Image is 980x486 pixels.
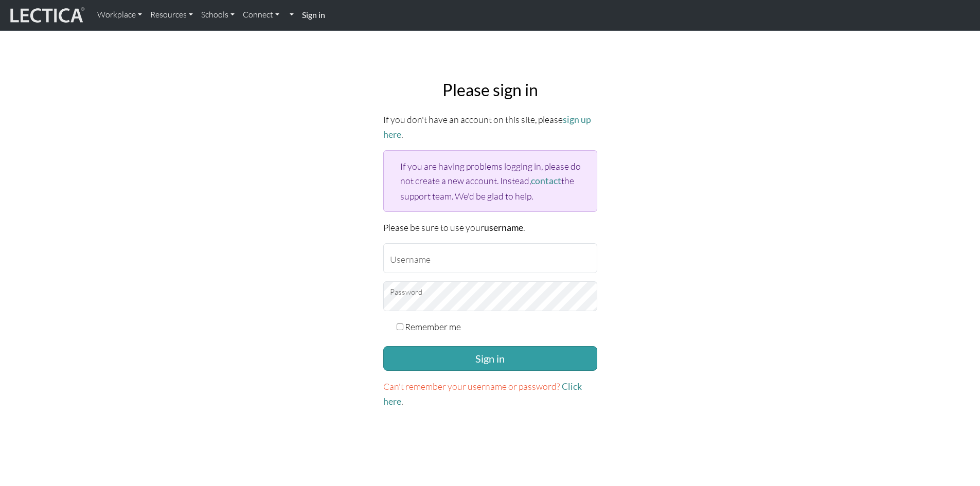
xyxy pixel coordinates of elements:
[239,4,283,26] a: Connect
[146,4,197,26] a: Resources
[531,175,561,186] a: contact
[383,346,597,371] button: Sign in
[298,4,329,26] a: Sign in
[93,4,146,26] a: Workplace
[383,80,597,100] h2: Please sign in
[383,243,597,273] input: Username
[405,319,461,334] label: Remember me
[484,222,523,233] strong: username
[8,6,85,25] img: lecticalive
[383,150,597,211] div: If you are having problems logging in, please do not create a new account. Instead, the support t...
[197,4,239,26] a: Schools
[383,379,597,409] p: .
[383,220,597,235] p: Please be sure to use your .
[302,10,325,20] strong: Sign in
[383,381,560,392] span: Can't remember your username or password?
[383,112,597,142] p: If you don't have an account on this site, please .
